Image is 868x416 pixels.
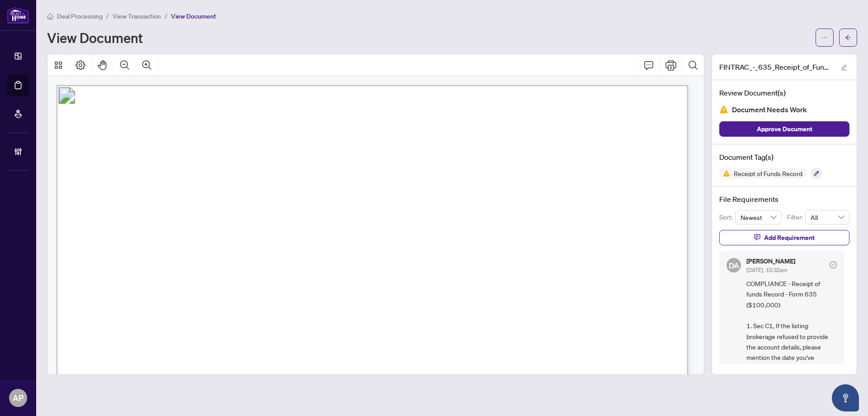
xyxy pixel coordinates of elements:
span: AP [13,392,24,404]
span: Document Needs Work [732,104,807,116]
li: / [165,11,167,21]
h4: Document Tag(s) [719,152,849,163]
span: View Transaction [113,12,161,20]
span: View Document [171,12,216,20]
span: edit [841,64,847,71]
h4: File Requirements [719,194,849,205]
img: logo [7,7,29,24]
span: DA [728,259,739,271]
p: Filter: [787,212,805,222]
span: home [47,13,53,19]
span: [DATE], 10:32am [746,267,787,273]
img: Document Status [719,105,728,114]
p: Sort: [719,212,735,222]
img: Status Icon [719,168,730,179]
span: Deal Processing [57,12,103,20]
h1: View Document [47,30,143,45]
span: check-circle [830,261,837,268]
span: FINTRAC_-_635_Receipt_of_Funds_Record_-_PropTx-OREA_2025-07-22_09_27_30.pdf [719,62,832,72]
span: ellipsis [821,34,828,41]
li: / [106,11,109,21]
span: Receipt of Funds Record [730,170,806,177]
span: Add Requirement [764,230,815,245]
h5: [PERSON_NAME] [746,258,795,264]
span: Newest [741,210,777,224]
span: arrow-left [845,34,851,41]
span: Approve Document [757,122,812,136]
button: Open asap [832,384,859,411]
button: Add Requirement [719,230,849,245]
h4: Review Document(s) [719,87,849,98]
button: Approve Document [719,121,849,137]
span: All [811,210,844,224]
